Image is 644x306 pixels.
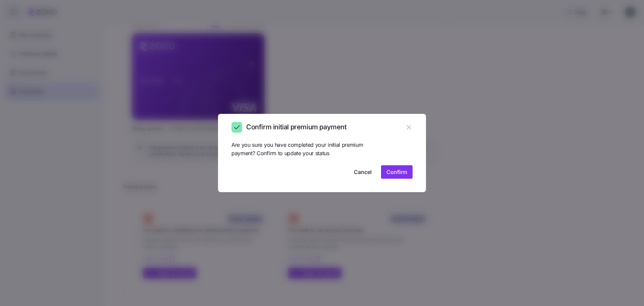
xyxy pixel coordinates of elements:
span: Confirm [386,168,407,176]
button: Confirm [381,165,413,179]
h2: Confirm initial premium payment [246,123,347,132]
span: Are you sure you have completed your initial premium payment? Confirm to update your status [231,141,363,158]
span: Cancel [354,168,372,176]
button: Cancel [348,165,377,179]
